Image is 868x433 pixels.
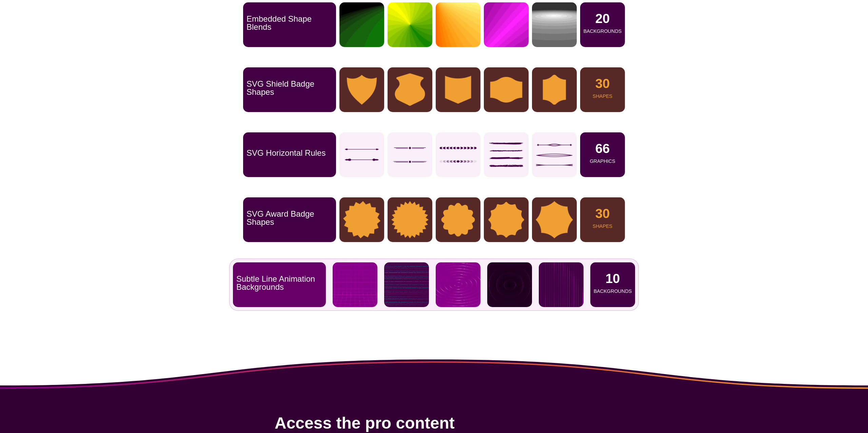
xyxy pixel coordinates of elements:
p: SVG Shield Badge Shapes [246,80,333,96]
p: Embedded Shape Blends [246,15,333,31]
p: 10 [606,272,620,285]
p: Shapes [593,94,612,99]
a: SVG Award Badge Shapes30Shapes [243,197,625,242]
p: 30 [595,207,610,220]
img: yellow to green flat gradient petals [388,2,432,47]
img: Pink stripe rays angled torward corner [484,2,529,47]
p: SVG Horizontal Rules [246,149,325,157]
p: 30 [595,77,610,90]
p: 66 [595,142,610,155]
p: Shapes [593,224,612,229]
img: blocky arrows pointing left and right from the center [436,132,480,177]
img: Shield Badge Shape [388,67,432,112]
img: Award Badge Shape [532,197,577,242]
img: Shield Badge Shape [484,67,529,112]
p: 20 [595,12,610,25]
img: green to black rings rippling away from corner [339,2,384,47]
a: Embedded Shape Blends20Backgrounds [243,2,625,47]
img: Award Badge Shape [484,197,529,242]
p: Backgrounds [584,29,622,34]
img: Shield Badge Shape [339,67,384,112]
img: Shield Badge Shape [436,67,480,112]
img: embedded circle with rotation outlines [487,262,532,307]
a: SVG Horizontal Rules66Graphics [243,132,625,177]
img: vertical stripe reflection animation [539,262,584,307]
img: Shield Badge Shape [532,67,577,112]
img: rings reflecting like a CD shine animation [436,262,480,307]
p: Subtle Line Animation Backgrounds [236,275,322,291]
img: yellow to orange flat gradient pointing away from corner [436,2,480,47]
a: SVG Shield Badge Shapes30Shapes [243,67,625,112]
img: Arrowhead caps on a horizontal rule line [339,132,384,177]
img: alternating lines of morse code like design [384,262,429,307]
img: Award Badge Shape [436,197,480,242]
img: 3 modern looking horizontal rules [532,132,577,177]
img: double lines leaving the center shape, creating wing like horizontal rules [388,132,432,177]
p: Graphics [590,159,615,164]
p: Backgrounds [594,289,632,294]
a: Subtle Line Animation Backgrounds10Backgrounds [243,262,625,307]
img: black and white flat gradient ripple background [532,2,577,47]
img: Award Badge Shape [388,197,432,242]
img: long straight vector brush strokes as a horizontal rule [484,132,529,177]
img: Award Badge Shape [339,197,384,242]
img: a line grid with a slope perspective [333,262,377,307]
p: SVG Award Badge Shapes [246,210,333,226]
